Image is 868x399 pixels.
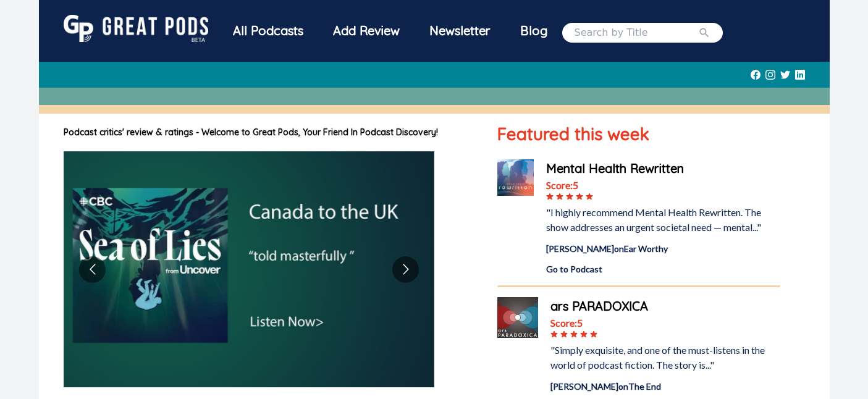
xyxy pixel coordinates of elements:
[318,15,415,47] a: Add Review
[546,205,780,235] div: "I highly recommend Mental Health Rewritten. The show addresses an urgent societal need — mental..."
[550,316,780,330] div: Score: 5
[497,297,538,338] img: ars PARADOXICA
[64,151,434,387] img: image
[415,15,505,50] a: Newsletter
[497,121,780,147] h1: Featured this week
[218,15,318,50] a: All Podcasts
[546,159,780,178] a: Mental Health Rewritten
[218,15,318,47] div: All Podcasts
[415,15,505,47] div: Newsletter
[546,262,780,275] a: Go to Podcast
[546,178,780,193] div: Score: 5
[550,297,780,316] a: ars PARADOXICA
[79,256,106,283] button: Go to previous slide
[546,242,780,255] div: [PERSON_NAME] on Ear Worthy
[550,380,780,393] div: [PERSON_NAME] on The End
[550,343,780,372] div: "Simply exquisite, and one of the must-listens in the world of podcast fiction. The story is..."
[575,25,698,40] input: Search by Title
[497,159,534,196] img: Mental Health Rewritten
[505,15,562,47] a: Blog
[64,15,208,42] img: GreatPods
[64,126,473,139] h1: Podcast critics' review & ratings - Welcome to Great Pods, Your Friend In Podcast Discovery!
[392,256,419,283] button: Go to next slide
